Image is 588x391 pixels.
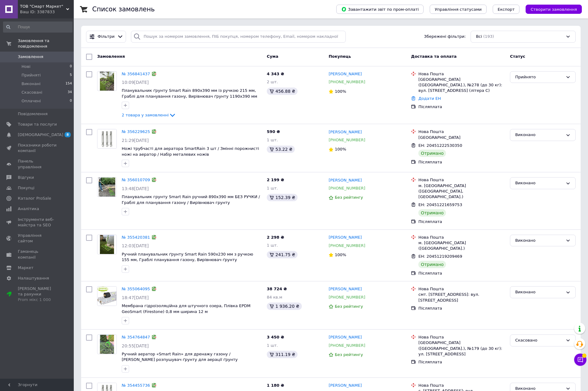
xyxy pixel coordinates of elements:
span: ТОВ "Смарт Маркет" [20,4,66,9]
div: Отримано [418,261,446,268]
div: 152.39 ₴ [267,194,298,201]
a: [PERSON_NAME] [329,235,362,240]
span: Замовлення [97,54,125,59]
span: Виконані [22,81,41,87]
span: Без рейтингу [335,195,363,200]
span: 100% [335,252,346,257]
span: Налаштування [18,276,49,281]
div: Нова Пошта [418,235,505,240]
div: Нова Пошта [418,334,505,340]
div: Нова Пошта [418,383,505,388]
a: Фото товару [97,235,117,254]
span: Cума [267,54,278,59]
span: Ножі трубчасті для аератора SmartRain 3 шт / Змінні порожнисті ножі на аератор / Набір металевих ... [122,146,259,157]
span: 590 ₴ [267,129,280,134]
span: 12:03[DATE] [122,243,149,248]
span: 100% [335,147,346,151]
a: Додати ЕН [418,96,441,101]
span: Без рейтингу [335,304,363,309]
img: Фото товару [97,287,116,306]
a: Ручний аератор «Smart Rain» для дренажу газону / [PERSON_NAME] розпушувач ґрунту для аерації ґрунту [122,352,238,362]
button: Чат з покупцем [574,354,586,366]
span: [DEMOGRAPHIC_DATA] [18,132,63,138]
span: 5 [70,72,72,78]
span: 10:09[DATE] [122,80,149,85]
span: Панель управління [18,158,57,170]
div: Отримано [418,209,446,217]
a: Фото товару [97,71,117,91]
span: Управління сайтом [18,233,57,244]
span: Маркет [18,265,34,271]
span: Збережені фільтри: [424,34,466,40]
button: Експорт [493,5,520,14]
span: Експорт [498,7,515,12]
span: Статус [510,54,525,59]
span: 0 [70,98,72,104]
img: Фото товару [100,72,114,91]
span: Покупець [329,54,351,59]
span: Завантажити звіт по пром-оплаті [341,6,419,12]
span: 34 [68,90,72,95]
div: Виконано [515,132,563,138]
input: Пошук за номером замовлення, ПІБ покупця, номером телефону, Email, номером накладної [131,31,346,43]
span: 1 шт. [267,138,278,142]
div: 1 936.20 ₴ [267,303,302,310]
a: Фото товару [97,286,117,306]
span: 38 724 ₴ [267,287,287,291]
a: [PERSON_NAME] [329,383,362,389]
span: ЕН: 20451221659753 [418,202,462,207]
span: 4 343 ₴ [267,72,284,76]
span: Фільтри [98,34,115,40]
a: [PERSON_NAME] [329,286,362,292]
span: Нові [22,64,30,69]
div: Виконано [515,237,563,244]
div: смт. [STREET_ADDRESS]: вул. [STREET_ADDRESS] [418,292,505,303]
div: Нова Пошта [418,177,505,183]
span: Інструменти веб-майстра та SEO [18,217,57,228]
div: 241.75 ₴ [267,251,298,258]
a: [PHONE_NUMBER] [329,138,365,142]
span: Без рейтингу [335,352,363,357]
span: 18:47[DATE] [122,295,149,300]
button: Управління статусами [430,5,487,14]
a: Планувальник ґрунту Smart Rain 890х390 мм із ручкою 215 мм, Граблі для планування газону, Вирівню... [122,88,257,99]
a: Планувальник грунту Smart Rain ручний 890х390 мм БЕЗ РУЧКИ / Граблі для планування газону / Вирів... [122,194,260,205]
span: 2 шт. [267,80,278,84]
div: Післяплата [418,359,505,365]
a: Мембрана гідроізоляційна для штучного озера, Плівка EPDM GeoSmart (Firestone) 0,8 мм ширина 12 м [122,303,251,314]
a: Фото товару [97,177,117,197]
a: № 354455736 [122,383,150,388]
span: Каталог ProSale [18,196,51,201]
span: 1 шт. [267,243,278,248]
img: Фото товару [100,235,114,254]
div: [GEOGRAPHIC_DATA] [418,135,505,140]
span: 3 450 ₴ [267,335,284,339]
div: Prom мікс 1 000 [18,297,57,303]
span: Замовлення та повідомлення [18,38,74,49]
a: № 355420381 [122,235,150,240]
span: Створити замовлення [531,7,577,12]
span: [PERSON_NAME] та рахунки [18,286,57,303]
span: Ручний планувальник ґрунту Smart Rain 590х230 мм з ручкою 155 мм, Граблі планування газону, Вирів... [122,252,253,262]
a: [PHONE_NUMBER] [329,80,365,84]
div: Післяплата [418,159,505,165]
div: Післяплата [418,219,505,225]
span: 154 [65,81,72,87]
span: Відгуки [18,175,34,180]
div: 456.88 ₴ [267,88,298,95]
span: 8 [65,132,71,137]
a: [PERSON_NAME] [329,129,362,135]
a: [PHONE_NUMBER] [329,295,365,299]
span: Доставка та оплата [411,54,456,59]
span: Управління статусами [435,7,482,12]
span: Аналітика [18,206,39,212]
span: ЕН: 20451222530350 [418,143,462,148]
a: Створити замовлення [519,7,582,11]
a: № 356841437 [122,72,150,76]
div: Нова Пошта [418,286,505,292]
div: Нова Пошта [418,129,505,135]
img: Фото товару [100,335,114,354]
button: Створити замовлення [526,5,582,14]
span: Всі [476,34,482,40]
